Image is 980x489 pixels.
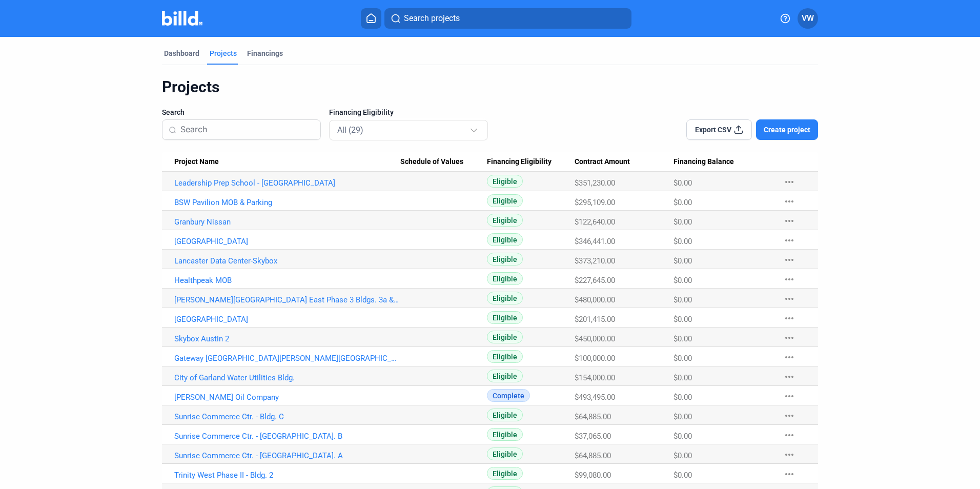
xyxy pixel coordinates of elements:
span: $0.00 [673,451,692,460]
span: $0.00 [673,471,692,480]
span: Contract Amount [575,157,630,167]
span: $0.00 [673,256,692,266]
span: Eligible [487,447,523,460]
span: Export CSV [695,125,731,135]
mat-icon: more_horiz [783,215,795,227]
input: Search [180,119,314,140]
a: [PERSON_NAME][GEOGRAPHIC_DATA] East Phase 3 Bldgs. 3a & 3b [174,295,400,304]
span: Financing Eligibility [329,107,394,117]
span: $100,000.00 [575,354,615,363]
span: Schedule of Values [400,157,463,167]
span: $37,065.00 [575,432,611,441]
img: Billd Company Logo [162,11,202,26]
span: Complete [487,389,530,402]
span: $346,441.00 [575,237,615,246]
mat-icon: more_horiz [783,410,795,422]
span: $0.00 [673,237,692,246]
div: Financing Eligibility [487,157,575,167]
span: Financing Balance [673,157,734,167]
mat-icon: more_horiz [783,371,795,383]
mat-icon: more_horiz [783,468,795,480]
span: Financing Eligibility [487,157,552,167]
mat-select-trigger: All (29) [337,125,363,135]
a: Sunrise Commerce Ctr. - [GEOGRAPHIC_DATA]. A [174,451,400,460]
span: Eligible [487,194,523,207]
span: Eligible [487,233,523,246]
mat-icon: more_horiz [783,293,795,305]
div: Project Name [174,157,400,167]
span: $351,230.00 [575,178,615,188]
button: Search projects [384,8,631,29]
mat-icon: more_horiz [783,332,795,344]
a: Leadership Prep School - [GEOGRAPHIC_DATA] [174,178,400,188]
div: Financing Balance [673,157,773,167]
span: $373,210.00 [575,256,615,266]
span: $201,415.00 [575,315,615,324]
button: VW [798,8,818,29]
span: $0.00 [673,373,692,382]
span: Eligible [487,331,523,343]
span: $493,495.00 [575,393,615,402]
span: Eligible [487,350,523,363]
span: $0.00 [673,432,692,441]
div: Financings [247,48,283,58]
span: Eligible [487,292,523,304]
span: $154,000.00 [575,373,615,382]
span: Create project [764,125,810,135]
span: $480,000.00 [575,295,615,304]
span: Eligible [487,311,523,324]
span: $0.00 [673,334,692,343]
div: Contract Amount [575,157,673,167]
span: $0.00 [673,315,692,324]
span: Project Name [174,157,219,167]
span: $295,109.00 [575,198,615,207]
span: $0.00 [673,276,692,285]
span: $0.00 [673,393,692,402]
span: Eligible [487,253,523,266]
mat-icon: more_horiz [783,234,795,247]
span: $0.00 [673,354,692,363]
span: Eligible [487,370,523,382]
span: Eligible [487,428,523,441]
button: Export CSV [686,119,752,140]
mat-icon: more_horiz [783,273,795,286]
div: Projects [210,48,237,58]
span: $64,885.00 [575,412,611,421]
a: Granbury Nissan [174,217,400,227]
a: Trinity West Phase II - Bldg. 2 [174,471,400,480]
mat-icon: more_horiz [783,312,795,324]
span: $0.00 [673,217,692,227]
a: City of Garland Water Utilities Bldg. [174,373,400,382]
a: [PERSON_NAME] Oil Company [174,393,400,402]
span: $0.00 [673,178,692,188]
mat-icon: more_horiz [783,390,795,402]
button: Create project [756,119,818,140]
span: Search projects [404,12,460,25]
mat-icon: more_horiz [783,351,795,363]
span: $122,640.00 [575,217,615,227]
span: $64,885.00 [575,451,611,460]
mat-icon: more_horiz [783,254,795,266]
span: $227,645.00 [575,276,615,285]
a: [GEOGRAPHIC_DATA] [174,237,400,246]
a: Sunrise Commerce Ctr. - Bldg. C [174,412,400,421]
div: Dashboard [164,48,199,58]
span: $0.00 [673,198,692,207]
span: Eligible [487,214,523,227]
div: Projects [162,77,818,97]
mat-icon: more_horiz [783,195,795,208]
a: Lancaster Data Center-Skybox [174,256,400,266]
span: $0.00 [673,295,692,304]
span: Eligible [487,175,523,188]
a: [GEOGRAPHIC_DATA] [174,315,400,324]
span: Eligible [487,272,523,285]
a: BSW Pavilion MOB & Parking [174,198,400,207]
a: Sunrise Commerce Ctr. - [GEOGRAPHIC_DATA]. B [174,432,400,441]
a: Gateway [GEOGRAPHIC_DATA][PERSON_NAME][GEOGRAPHIC_DATA] [174,354,400,363]
span: $450,000.00 [575,334,615,343]
span: Search [162,107,185,117]
mat-icon: more_horiz [783,176,795,188]
span: $99,080.00 [575,471,611,480]
div: Schedule of Values [400,157,487,167]
span: VW [802,12,814,25]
